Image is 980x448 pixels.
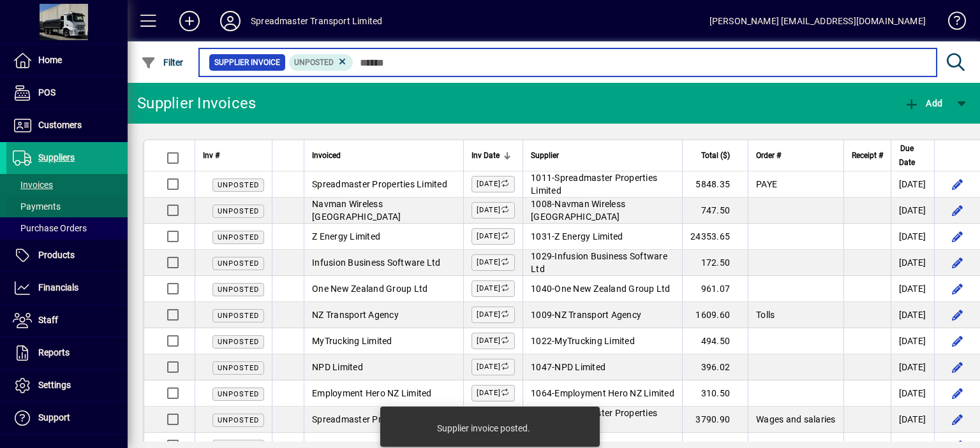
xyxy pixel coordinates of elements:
span: Infusion Business Software Ltd [312,257,441,268]
span: Unposted [218,390,259,398]
span: One New Zealand Group Ltd [312,284,427,294]
span: NPD Limited [554,362,605,372]
td: 961.07 [682,276,748,302]
td: - [523,198,682,224]
td: [DATE] [891,302,934,328]
label: [DATE] [471,202,515,219]
span: Unposted [218,233,259,242]
a: Invoices [6,174,128,196]
span: Settings [38,380,71,390]
span: Reports [38,347,70,358]
div: Inv # [203,148,264,163]
a: Payments [6,196,128,217]
label: [DATE] [471,176,515,192]
td: 172.50 [682,250,748,276]
button: Edit [947,226,968,247]
span: Spreadmaster Properties Limited [531,173,657,196]
a: Financials [6,272,128,304]
span: Receipt # [852,148,883,163]
span: Navman Wireless [GEOGRAPHIC_DATA] [531,199,625,222]
span: Spreadmaster Properties Limited [312,179,447,189]
span: 1029 [531,251,552,261]
div: Inv Date [471,148,515,163]
span: Supplier [531,148,559,163]
span: Unposted [218,207,259,215]
td: [DATE] [891,354,934,380]
div: Order # [756,148,836,163]
span: NZ Transport Agency [554,310,641,320]
td: - [523,328,682,354]
span: Support [38,412,70,423]
label: [DATE] [471,254,515,271]
td: [DATE] [891,380,934,407]
span: Unposted [218,259,259,268]
td: 494.50 [682,328,748,354]
span: Employment Hero NZ Limited [554,388,674,398]
span: Unposted [218,416,259,424]
span: Filter [141,57,184,68]
button: Edit [947,174,968,194]
div: Supplier [531,148,674,163]
td: - [523,171,682,198]
button: Edit [947,278,968,299]
td: - [523,354,682,380]
div: Spreadmaster Transport Limited [251,11,382,31]
span: Spreadmaster Properties Limited [312,414,447,424]
td: 24353.65 [682,224,748,250]
td: - [523,250,682,276]
span: Order # [756,148,781,163]
td: [DATE] [891,250,934,276]
span: Invoiced [312,148,341,163]
td: - [523,276,682,302]
button: Edit [947,409,968,430]
span: Staff [38,315,58,325]
td: 5848.35 [682,171,748,198]
span: MyTrucking Limited [312,336,392,346]
button: Profile [210,10,251,33]
button: Edit [947,200,968,220]
span: Payments [13,201,61,212]
button: Edit [947,357,968,377]
span: Z Energy Limited [312,231,380,242]
button: Edit [947,331,968,351]
span: 1008 [531,199,552,209]
td: [DATE] [891,198,934,224]
span: 1011 [531,173,552,183]
div: Supplier Invoices [137,93,256,113]
span: Total ($) [701,148,730,163]
td: - [523,380,682,407]
span: NPD Limited [312,362,363,372]
span: 1064 [531,388,552,398]
span: Supplier Invoice [214,56,280,69]
span: 1047 [531,362,552,372]
div: Supplier invoice posted. [437,422,530,435]
td: [DATE] [891,224,934,250]
label: [DATE] [471,333,515,349]
a: Purchase Orders [6,217,128,239]
span: PAYE [756,179,777,189]
span: Invoices [13,180,53,190]
span: Employment Hero NZ Limited [312,388,432,398]
span: Home [38,55,62,65]
span: 1040 [531,284,552,294]
button: Edit [947,383,968,403]
a: Knowledge Base [939,3,964,44]
span: Unposted [218,285,259,294]
span: 1022 [531,336,552,346]
td: [DATE] [891,407,934,433]
label: [DATE] [471,228,515,245]
button: Edit [947,252,968,273]
span: Navman Wireless [GEOGRAPHIC_DATA] [312,199,401,222]
span: Add [904,98,942,108]
span: Purchase Orders [13,223,87,233]
td: - [523,302,682,328]
td: 396.02 [682,354,748,380]
label: [DATE] [471,280,515,297]
span: 1031 [531,231,552,242]
label: [DATE] [471,359,515,375]
div: Invoiced [312,148,456,163]
td: [DATE] [891,171,934,198]
span: Z Energy Limited [554,231,623,242]
span: 1009 [531,310,552,320]
button: Edit [947,305,968,325]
